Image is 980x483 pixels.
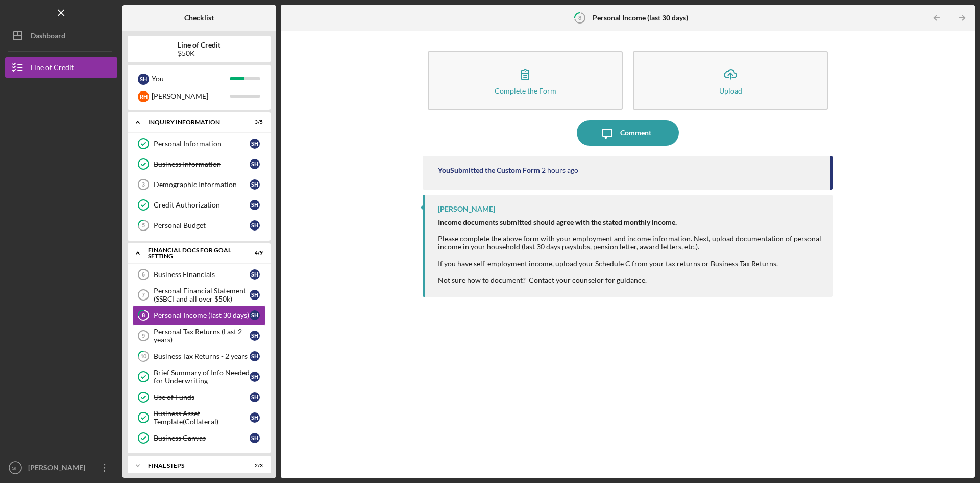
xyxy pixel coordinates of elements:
[154,180,250,189] div: Demographic Information
[250,433,260,443] div: S H
[438,235,823,251] div: Please complete the above form with your employment and income information. Next, upload document...
[250,412,260,423] div: S H
[250,392,260,402] div: S H
[244,463,263,469] div: 2 / 3
[250,269,260,280] div: S H
[148,463,237,469] div: FINAL STEPS
[178,41,220,49] b: Line of Credit
[250,310,260,320] div: S H
[133,285,265,305] a: 7Personal Financial Statement (SSBCI and all over $50k)SH
[133,195,265,215] a: Credit AuthorizationSH
[31,57,74,80] div: Line of Credit
[154,160,250,168] div: Business Information
[142,292,145,298] tspan: 7
[154,352,250,360] div: Business Tax Returns - 2 years
[250,290,260,300] div: S H
[620,120,651,146] div: Comment
[133,174,265,195] a: 3Demographic InformationSH
[578,14,581,21] tspan: 8
[152,87,230,105] div: [PERSON_NAME]
[250,351,260,361] div: S H
[133,407,265,428] a: Business Asset Template(Collateral)SH
[148,247,237,259] div: Financial Docs for Goal Setting
[26,457,92,480] div: [PERSON_NAME]
[250,139,260,149] div: S H
[5,26,117,46] button: Dashboard
[438,166,540,174] div: You Submitted the Custom Form
[154,328,250,344] div: Personal Tax Returns (Last 2 years)
[142,333,145,339] tspan: 9
[542,166,578,174] time: 2025-08-15 17:24
[133,428,265,448] a: Business CanvasSH
[154,221,250,229] div: Personal Budget
[244,119,263,125] div: 3 / 5
[133,366,265,387] a: Brief Summary of Info Needed for UnderwritingSH
[138,74,149,85] div: S H
[244,250,263,256] div: 4 / 9
[250,220,260,231] div: S H
[5,457,117,478] button: SH[PERSON_NAME]
[12,465,18,471] text: SH
[5,57,117,78] button: Line of Credit
[154,201,250,209] div: Credit Authorization
[154,434,250,442] div: Business Canvas
[250,372,260,382] div: S H
[133,326,265,346] a: 9Personal Tax Returns (Last 2 years)SH
[154,409,250,426] div: Business Asset Template(Collateral)
[142,312,145,319] tspan: 8
[154,311,250,319] div: Personal Income (last 30 days)
[154,140,250,148] div: Personal Information
[142,181,145,188] tspan: 3
[133,154,265,174] a: Business InformationSH
[438,218,677,226] strong: Income documents submitted should agree with the stated monthly income.
[184,14,214,22] b: Checklist
[250,200,260,210] div: S H
[593,14,688,22] b: Personal Income (last 30 days)
[438,205,495,213] div: [PERSON_NAME]
[250,331,260,341] div: S H
[142,271,145,278] tspan: 6
[154,369,250,385] div: Brief Summary of Info Needed for Underwriting
[148,119,237,125] div: INQUIRY INFORMATION
[438,276,823,284] div: Not sure how to document? Contact your counselor for guidance.
[495,87,556,95] div: Complete the Form
[154,270,250,279] div: Business Financials
[633,51,828,110] button: Upload
[577,120,679,146] button: Comment
[142,222,145,229] tspan: 5
[133,305,265,326] a: 8Personal Income (last 30 days)SH
[152,70,230,87] div: You
[133,264,265,285] a: 6Business FinancialsSH
[154,287,250,303] div: Personal Financial Statement (SSBCI and all over $50k)
[178,49,220,57] div: $50K
[719,87,742,95] div: Upload
[133,133,265,154] a: Personal InformationSH
[154,393,250,401] div: Use of Funds
[428,51,623,110] button: Complete the Form
[438,260,823,268] div: If you have self-employment income, upload your Schedule C from your tax returns or Business Tax ...
[133,215,265,236] a: 5Personal BudgetSH
[250,179,260,190] div: S H
[31,26,65,49] div: Dashboard
[138,91,149,102] div: R H
[133,346,265,366] a: 10Business Tax Returns - 2 yearsSH
[140,353,147,360] tspan: 10
[250,159,260,169] div: S H
[133,387,265,407] a: Use of FundsSH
